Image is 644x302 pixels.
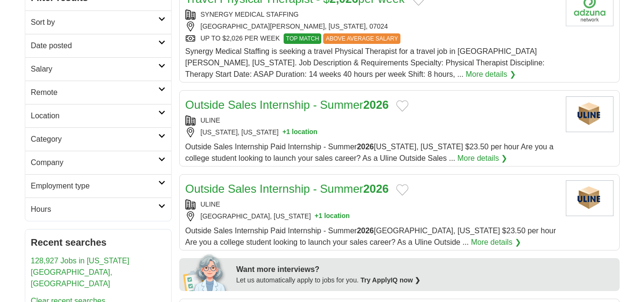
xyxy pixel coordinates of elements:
a: Hours [25,198,171,221]
button: Add to favorite jobs [396,100,409,112]
span: ABOVE AVERAGE SALARY [323,33,400,44]
a: More details ❯ [458,153,508,164]
a: Salary [25,57,171,81]
div: UP TO $2,026 PER WEEK [185,33,558,44]
a: Sort by [25,10,171,34]
div: Want more interviews? [236,264,614,275]
h2: Sort by [31,17,158,28]
h2: Recent searches [31,235,165,250]
button: +1 location [282,127,317,137]
div: [GEOGRAPHIC_DATA][PERSON_NAME], [US_STATE], 07024 [185,21,558,31]
h2: Employment type [31,180,158,192]
a: Employment type [25,174,171,198]
h2: Location [31,110,158,122]
strong: 2026 [363,98,388,111]
a: ULINE [201,116,220,124]
span: Synergy Medical Staffing is seeking a travel Physical Therapist for a travel job in [GEOGRAPHIC_D... [185,47,545,78]
a: Outside Sales Internship - Summer2026 [185,98,389,111]
a: Try ApplyIQ now ❯ [360,276,420,284]
span: + [282,127,286,137]
a: More details ❯ [466,69,516,80]
div: [GEOGRAPHIC_DATA], [US_STATE] [185,211,558,221]
h2: Remote [31,87,158,98]
span: TOP MATCH [284,33,321,44]
a: 128,927 Jobs in [US_STATE][GEOGRAPHIC_DATA], [GEOGRAPHIC_DATA] [31,257,130,288]
div: [US_STATE], [US_STATE] [185,127,558,137]
h2: Company [31,157,158,168]
strong: 2026 [357,227,374,235]
a: More details ❯ [471,237,521,248]
strong: 2026 [357,143,374,151]
span: + [315,211,318,221]
a: ULINE [201,200,220,208]
a: Date posted [25,34,171,57]
h2: Date posted [31,40,158,52]
img: Uline logo [566,180,613,216]
a: Location [25,104,171,127]
button: +1 location [315,211,350,221]
a: Company [25,151,171,174]
div: SYNERGY MEDICAL STAFFING [185,10,558,20]
div: Let us automatically apply to jobs for you. [236,275,614,285]
img: apply-iq-scientist.png [183,253,229,291]
a: Outside Sales Internship - Summer2026 [185,182,389,195]
h2: Salary [31,63,158,75]
a: Remote [25,81,171,104]
a: Category [25,127,171,151]
strong: 2026 [363,182,388,195]
button: Add to favorite jobs [396,184,409,196]
img: Uline logo [566,96,613,132]
h2: Category [31,134,158,145]
span: Outside Sales Internship Paid Internship - Summer [GEOGRAPHIC_DATA], [US_STATE] $23.50 per hour A... [185,227,556,246]
span: Outside Sales Internship Paid Internship - Summer [US_STATE], [US_STATE] $23.50 per hour Are you ... [185,143,554,162]
h2: Hours [31,204,158,215]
